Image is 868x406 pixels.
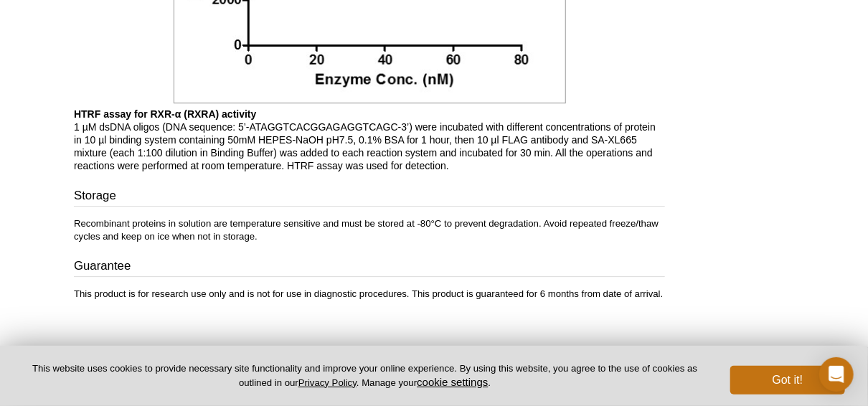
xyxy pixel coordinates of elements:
[74,258,665,278] h3: Guarantee
[74,108,256,120] b: HTRF assay for RXR-α (RXRA) activity
[74,108,665,172] p: 1 µM dsDNA oligos (DNA sequence: 5’-ATAGGTCACGGAGAGGTCAGC-3’) were incubated with different conce...
[23,362,707,390] p: This website uses cookies to provide necessary site functionality and improve your online experie...
[417,376,488,388] button: cookie settings
[74,187,665,207] h3: Storage
[819,357,854,392] div: Open Intercom Messenger
[74,217,665,243] p: Recombinant proteins in solution are temperature sensitive and must be stored at -80°C to prevent...
[730,366,845,395] button: Got it!
[298,377,357,388] a: Privacy Policy
[74,288,665,301] p: This product is for research use only and is not for use in diagnostic procedures. This product i...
